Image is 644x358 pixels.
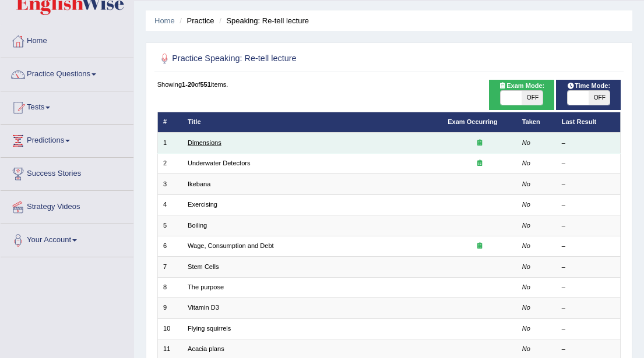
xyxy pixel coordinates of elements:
em: No [522,242,530,249]
th: Last Result [556,112,621,132]
a: Ikebana [188,180,210,187]
span: OFF [522,91,543,105]
div: – [562,180,615,189]
div: – [562,200,615,210]
a: Tests [1,91,133,120]
a: Home [1,25,133,54]
a: Exercising [188,201,217,208]
td: 2 [157,153,182,173]
div: – [562,263,615,272]
em: No [522,139,530,146]
a: Boiling [188,222,207,229]
li: Practice [177,15,214,26]
em: No [522,304,530,311]
div: – [562,221,615,231]
a: Strategy Videos [1,191,133,220]
span: Exam Mode: [495,81,548,91]
span: OFF [589,91,610,105]
em: No [522,325,530,332]
div: – [562,324,615,334]
td: 4 [157,194,182,215]
td: 6 [157,236,182,256]
a: Dimensions [188,139,221,146]
div: Show exams occurring in exams [489,80,554,110]
td: 3 [157,174,182,194]
a: Predictions [1,125,133,154]
em: No [522,263,530,270]
div: – [562,303,615,313]
th: Taken [516,112,556,132]
div: – [562,283,615,292]
em: No [522,283,530,290]
a: Wage, Consumption and Debt [188,242,274,249]
td: 5 [157,215,182,236]
a: Vitamin D3 [188,304,219,311]
th: # [157,112,182,132]
td: 7 [157,257,182,277]
div: – [562,345,615,354]
span: Time Mode: [563,81,614,91]
a: Exam Occurring [448,118,497,125]
a: Acacia plans [188,345,224,352]
em: No [522,180,530,187]
a: Your Account [1,224,133,253]
a: Home [154,16,175,25]
li: Speaking: Re-tell lecture [216,15,309,26]
b: 551 [200,81,210,88]
em: No [522,159,530,166]
div: – [562,139,615,148]
div: Exam occurring question [448,242,511,251]
em: No [522,201,530,208]
td: 10 [157,318,182,339]
a: Flying squirrels [188,325,231,332]
b: 1-20 [182,81,195,88]
a: Stem Cells [188,263,219,270]
em: No [522,345,530,352]
th: Title [182,112,442,132]
div: Showing of items. [157,80,621,89]
h2: Practice Speaking: Re-tell lecture [157,51,445,66]
div: Exam occurring question [448,139,511,148]
a: Practice Questions [1,58,133,87]
td: 9 [157,298,182,318]
div: Exam occurring question [448,159,511,168]
a: The purpose [188,283,224,290]
a: Underwater Detectors [188,159,250,166]
div: – [562,242,615,251]
em: No [522,222,530,229]
td: 8 [157,277,182,297]
a: Success Stories [1,158,133,187]
div: – [562,159,615,168]
td: 1 [157,133,182,153]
